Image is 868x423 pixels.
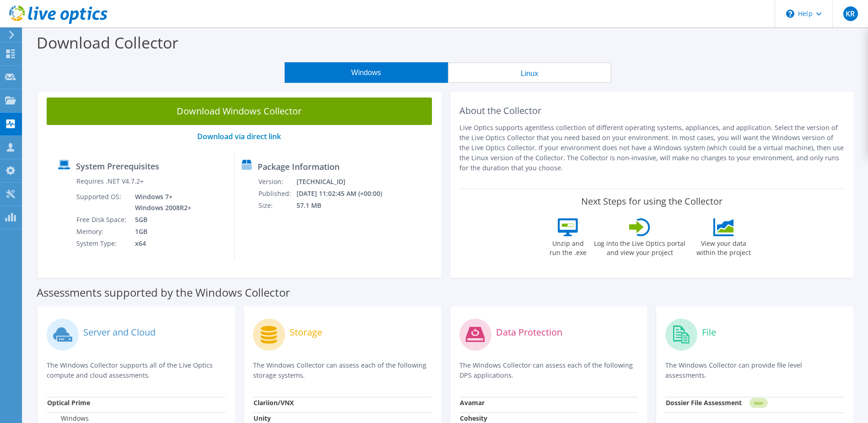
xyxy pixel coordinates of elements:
[258,162,340,171] label: Package Information
[459,360,638,380] p: The Windows Collector can assess each of the following DPS applications.
[76,191,128,214] td: Supported OS:
[290,328,322,337] label: Storage
[285,62,448,83] button: Windows
[459,123,845,173] p: Live Optics supports agentless collection of different operating systems, appliances, and applica...
[547,236,589,257] label: Unzip and run the .exe
[460,398,485,407] strong: Avamar
[128,226,193,238] td: 1GB
[76,238,128,249] td: System Type:
[258,200,296,211] td: Size:
[76,226,128,238] td: Memory:
[128,214,193,226] td: 5GB
[296,200,394,211] td: 57.1 MB
[786,10,794,18] svg: \n
[448,62,611,83] button: Linux
[76,214,128,226] td: Free Disk Space:
[258,176,296,188] td: Version:
[253,414,271,423] strong: Unity
[593,236,686,257] label: Log into the Live Optics portal and view your project
[296,176,394,188] td: [TECHNICAL_ID]
[459,105,845,116] h2: About the Collector
[496,328,562,337] label: Data Protection
[253,398,294,407] strong: Clariion/VNX
[197,131,281,141] a: Download via direct link
[37,32,178,53] label: Download Collector
[47,398,90,407] strong: Optical Prime
[460,414,487,423] strong: Cohesity
[76,162,159,171] label: System Prerequisites
[665,360,844,380] p: The Windows Collector can provide file level assessments.
[128,191,193,214] td: Windows 7+ Windows 2008R2+
[47,360,226,380] p: The Windows Collector supports all of the Live Optics compute and cloud assessments.
[296,188,394,200] td: [DATE] 11:02:45 AM (+00:00)
[76,177,144,186] label: Requires .NET V4.7.2+
[581,196,722,207] label: Next Steps for using the Collector
[666,398,742,407] strong: Dossier File Assessment
[702,328,716,337] label: File
[83,328,156,337] label: Server and Cloud
[843,6,858,21] span: KR
[47,414,89,423] label: Windows
[37,288,290,297] label: Assessments supported by the Windows Collector
[253,360,432,380] p: The Windows Collector can assess each of the following storage systems.
[128,238,193,249] td: x64
[258,188,296,200] td: Published:
[690,236,756,257] label: View your data within the project
[754,401,763,406] tspan: NEW!
[47,98,432,125] a: Download Windows Collector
